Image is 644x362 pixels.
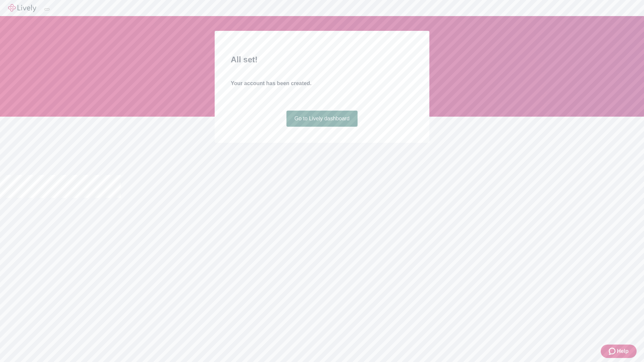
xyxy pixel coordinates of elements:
[601,345,637,358] button: Zendesk support iconHelp
[8,4,36,12] img: Lively
[609,347,617,355] svg: Zendesk support icon
[617,347,629,355] span: Help
[231,54,413,66] h2: All set!
[286,111,358,127] a: Go to Lively dashboard
[231,79,413,87] h4: Your account has been created.
[44,8,50,10] button: Log out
